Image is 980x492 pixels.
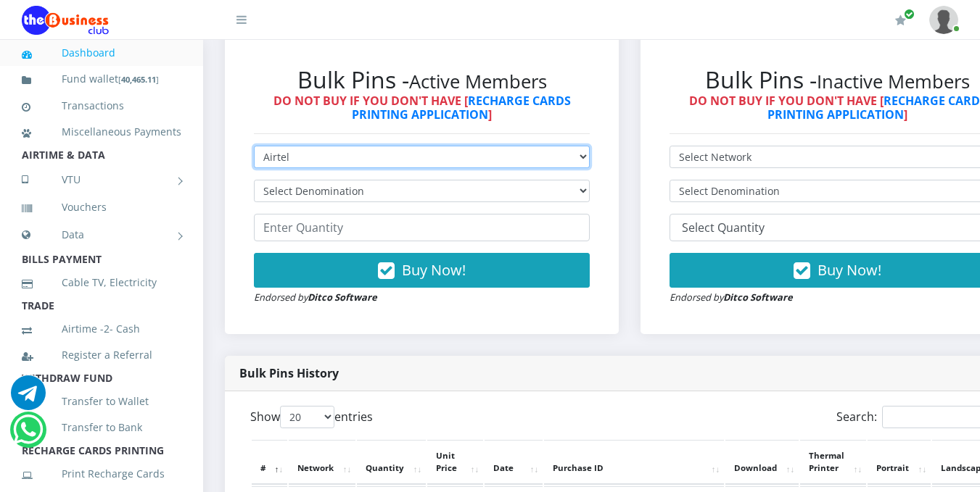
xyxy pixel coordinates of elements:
th: Unit Price: activate to sort column ascending [427,440,483,485]
th: Download: activate to sort column ascending [725,440,799,485]
a: Fund wallet[40,465.11] [22,62,181,96]
th: Quantity: activate to sort column ascending [357,440,426,485]
h2: Bulk Pins - [254,66,590,93]
strong: Ditco Software [308,291,377,304]
i: Renew/Upgrade Subscription [895,14,906,26]
strong: DO NOT BUY IF YOU DON'T HAVE [ ] [273,93,571,122]
input: Enter Quantity [254,214,590,241]
a: Print Recharge Cards [22,457,181,491]
a: Cable TV, Electricity [22,266,181,299]
span: Buy Now! [402,260,466,280]
th: Thermal Printer: activate to sort column ascending [800,440,866,485]
a: Chat for support [13,423,43,447]
b: 40,465.11 [121,74,156,85]
th: Network: activate to sort column ascending [289,440,355,485]
select: Showentries [280,406,334,428]
label: Show entries [250,406,373,428]
a: RECHARGE CARDS PRINTING APPLICATION [352,93,571,122]
button: Buy Now! [254,253,590,288]
small: Inactive Members [817,69,970,94]
th: Purchase ID: activate to sort column ascending [544,440,724,485]
a: Transactions [22,89,181,122]
span: Buy Now! [818,260,881,280]
a: Dashboard [22,36,181,70]
a: Data [22,217,181,253]
th: #: activate to sort column descending [252,440,287,485]
a: VTU [22,162,181,198]
span: Renew/Upgrade Subscription [904,9,915,20]
th: Date: activate to sort column ascending [485,440,543,485]
th: Portrait: activate to sort column ascending [868,440,931,485]
strong: Bulk Pins History [239,365,339,381]
strong: Ditco Software [723,291,793,304]
a: Airtime -2- Cash [22,312,181,346]
small: Endorsed by [670,291,793,304]
a: Register a Referral [22,338,181,372]
a: Vouchers [22,191,181,224]
img: User [929,6,958,34]
small: Endorsed by [254,291,377,304]
a: Chat for support [11,386,46,410]
a: Transfer to Wallet [22,385,181,418]
small: [ ] [118,74,159,85]
img: Logo [22,6,109,35]
a: Transfer to Bank [22,411,181,444]
small: Active Members [409,69,547,94]
a: Miscellaneous Payments [22,115,181,149]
